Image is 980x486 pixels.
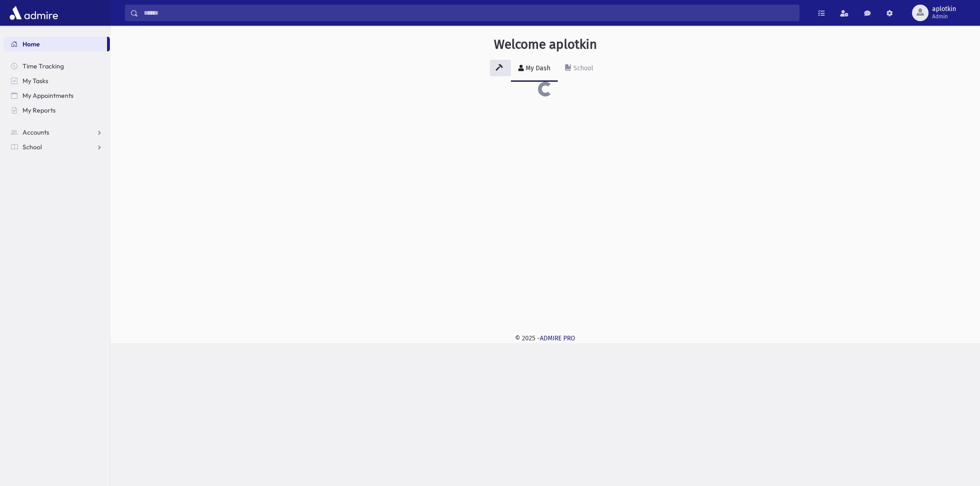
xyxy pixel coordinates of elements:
a: School [558,56,600,82]
div: My Dash [524,64,550,72]
input: Search [138,5,799,21]
span: My Tasks [23,77,48,85]
div: © 2025 - [125,333,965,343]
a: Accounts [4,125,110,140]
span: Accounts [23,128,49,136]
span: Admin [932,13,956,20]
a: ADMIRE PRO [540,334,575,342]
a: Time Tracking [4,59,110,73]
span: My Reports [23,106,56,114]
a: Home [4,37,107,51]
a: My Dash [511,56,558,82]
span: aplotkin [932,6,956,13]
span: School [23,143,42,151]
span: Home [23,40,40,48]
a: School [4,140,110,154]
span: My Appointments [23,91,74,100]
h3: Welcome aplotkin [494,37,597,52]
div: School [572,64,593,72]
img: AdmirePro [7,4,60,22]
a: My Appointments [4,88,110,103]
a: My Tasks [4,73,110,88]
a: My Reports [4,103,110,118]
span: Time Tracking [23,62,64,70]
